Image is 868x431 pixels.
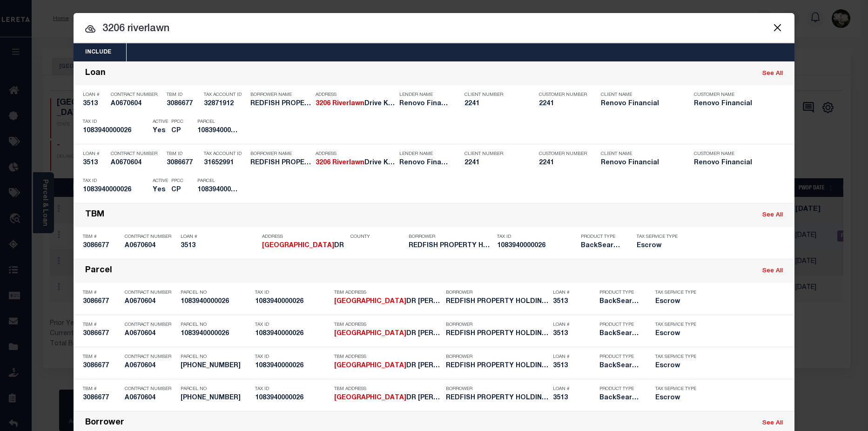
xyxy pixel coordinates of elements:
[85,68,106,79] div: Loan
[250,100,311,108] h5: REDFISH PROPERTY HOLDINGS LLC
[399,92,451,98] p: Lender Name
[553,362,595,370] h5: 3513
[125,298,176,306] h5: A0670604
[446,386,548,392] p: Borrower
[181,322,250,328] p: Parcel No
[197,186,239,194] h5: 1083940000026
[255,290,330,296] p: Tax ID
[601,159,680,167] h5: Renovo Financial
[262,234,346,240] p: Address
[601,100,680,108] h5: Renovo Financial
[262,242,334,249] strong: [GEOGRAPHIC_DATA]
[181,242,257,250] h5: 3513
[204,92,246,98] p: Tax Account ID
[655,354,697,360] p: Tax Service Type
[334,322,441,328] p: TBM Address
[446,354,548,360] p: Borrower
[637,242,683,250] h5: Escrow
[171,119,183,125] p: PPCC
[111,151,162,157] p: Contract Number
[464,100,525,108] h5: 2241
[125,362,176,370] h5: A0670604
[262,242,346,250] h5: 3206 RIVERLAWN DR
[83,322,120,328] p: TBM #
[771,21,783,34] button: Close
[181,298,250,306] h5: 1083940000026
[316,160,364,166] strong: 3206 Riverlawn
[409,234,492,240] p: Borrower
[334,395,406,401] strong: [GEOGRAPHIC_DATA]
[204,159,246,167] h5: 31652991
[171,178,183,184] p: PPCC
[399,100,451,108] h5: Renovo Financial
[181,354,250,360] p: Parcel No
[255,386,330,392] p: Tax ID
[181,290,250,296] p: Parcel No
[762,71,783,77] a: See All
[497,242,576,250] h5: 1083940000026
[553,354,595,360] p: Loan #
[334,354,441,360] p: TBM Address
[539,92,587,98] p: Customer Number
[553,394,595,402] h5: 3513
[125,290,176,296] p: Contract Number
[83,159,106,167] h5: 3513
[153,178,168,184] p: Active
[637,234,683,240] p: Tax Service Type
[553,386,595,392] p: Loan #
[125,354,176,360] p: Contract Number
[83,186,148,194] h5: 1083940000026
[553,298,595,306] h5: 3513
[167,151,199,157] p: TBM ID
[125,330,176,338] h5: A0670604
[694,92,773,98] p: Customer Name
[316,100,395,108] h5: 3206 Riverlawn Drive Kingwood, ...
[599,362,641,370] h5: BackSearch,Escrow
[316,92,395,98] p: Address
[83,127,148,135] h5: 1083940000026
[153,119,168,125] p: Active
[181,234,257,240] p: Loan #
[181,394,250,402] h5: 108-394-000-0026
[83,100,106,108] h5: 3513
[334,386,441,392] p: TBM Address
[581,242,623,250] h5: BackSearch,Escrow
[111,92,162,98] p: Contract Number
[167,159,199,167] h5: 3086677
[539,100,585,108] h5: 2241
[655,290,697,296] p: Tax Service Type
[85,266,112,276] div: Parcel
[446,290,548,296] p: Borrower
[599,394,641,402] h5: BackSearch,Escrow
[316,101,364,107] strong: 3206 Riverlawn
[83,298,120,306] h5: 3086677
[599,298,641,306] h5: BackSearch,Escrow
[125,322,176,328] p: Contract Number
[655,386,697,392] p: Tax Service Type
[83,394,120,402] h5: 3086677
[316,151,395,157] p: Address
[334,330,406,337] strong: [GEOGRAPHIC_DATA]
[399,151,451,157] p: Lender Name
[334,394,441,402] h5: 3206 RIVERLAWN DR KINGWOOD TX 7...
[181,330,250,338] h5: 1083940000026
[446,394,548,402] h5: REDFISH PROPERTY HOLDINGS LLC
[83,354,120,360] p: TBM #
[125,386,176,392] p: Contract Number
[334,362,441,370] h5: 3206 RIVERLAWN DR KINGWOOD TX 7...
[350,234,404,240] p: County
[250,151,311,157] p: Borrower Name
[83,92,106,98] p: Loan #
[255,330,330,338] h5: 1083940000026
[601,151,680,157] p: Client Name
[409,242,492,250] h5: REDFISH PROPERTY HOLDINGS LLC
[255,354,330,360] p: Tax ID
[85,210,104,221] div: TBM
[599,322,641,328] p: Product Type
[581,234,623,240] p: Product Type
[464,151,525,157] p: Client Number
[316,159,395,167] h5: 3206 Riverlawn Drive Kingwood, ...
[694,151,773,157] p: Customer Name
[762,268,783,274] a: See All
[599,330,641,338] h5: BackSearch,Escrow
